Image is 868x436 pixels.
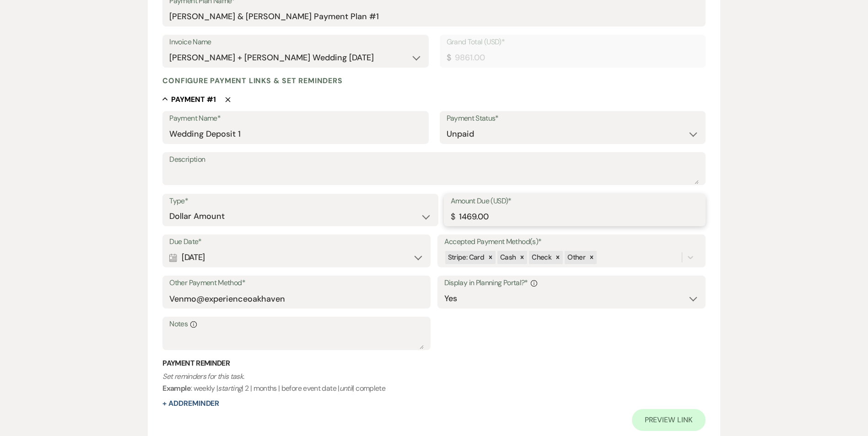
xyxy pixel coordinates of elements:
label: Invoice Name [169,36,421,49]
div: $ [447,52,451,64]
i: until [340,383,353,393]
button: Payment #1 [162,95,216,104]
div: [DATE] [169,249,424,266]
label: Type* [169,195,431,208]
span: Other [567,253,585,262]
b: Example [162,383,191,393]
button: + AddReminder [162,400,219,407]
label: Grand Total (USD)* [447,36,699,49]
label: Payment Status* [447,112,699,125]
i: starting [218,383,242,393]
label: Payment Name* [169,112,421,125]
label: Accepted Payment Method(s)* [444,235,699,249]
a: Preview Link [632,409,706,431]
p: : weekly | | 2 | months | before event date | | complete [162,371,705,394]
h4: Configure payment links & set reminders [162,76,342,85]
h3: Payment Reminder [162,358,705,368]
label: Due Date* [169,235,424,249]
label: Amount Due (USD)* [451,195,699,208]
i: Set reminders for this task. [162,372,244,381]
span: Check [532,253,551,262]
span: Stripe: Card [448,253,484,262]
label: Description [169,153,698,166]
label: Other Payment Method* [169,276,424,290]
span: Cash [500,253,516,262]
label: Display in Planning Portal?* [444,276,699,290]
h5: Payment # 1 [171,95,216,105]
div: $ [451,211,455,223]
label: Notes [169,318,424,331]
